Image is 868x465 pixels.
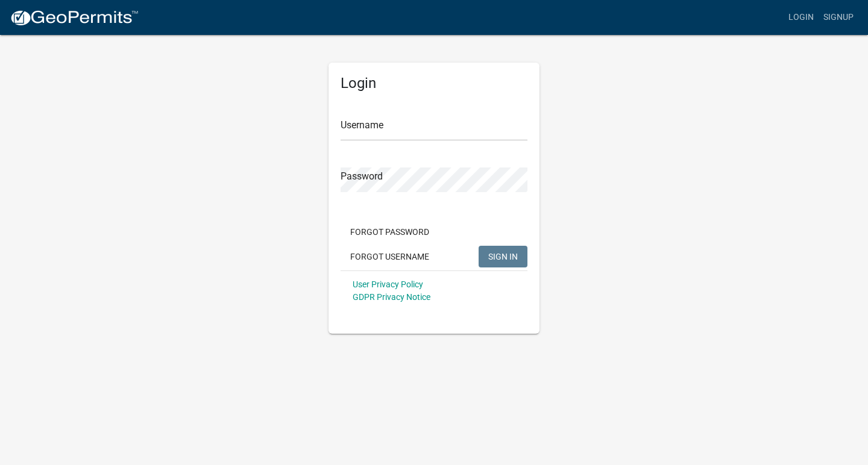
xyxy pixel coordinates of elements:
h5: Login [341,75,527,92]
a: GDPR Privacy Notice [353,292,430,302]
span: SIGN IN [488,251,518,261]
button: SIGN IN [479,246,527,267]
a: User Privacy Policy [353,279,423,289]
button: Forgot Password [341,221,439,243]
a: Signup [819,6,858,29]
button: Forgot Username [341,246,439,267]
a: Login [784,6,819,29]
